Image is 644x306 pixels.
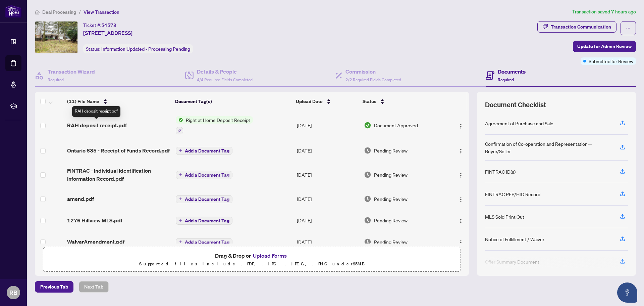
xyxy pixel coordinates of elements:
[83,44,193,53] div: Status:
[35,281,73,293] button: Previous Tab
[374,195,408,203] span: Pending Review
[294,188,361,210] td: [DATE]
[455,169,466,180] button: Logo
[67,98,99,105] span: (11) File Name
[64,92,172,111] th: (11) File Name
[345,68,401,76] h4: Commission
[294,140,361,161] td: [DATE]
[9,288,17,297] span: RB
[360,92,443,111] th: Status
[179,197,182,201] span: plus
[176,170,232,179] button: Add a Document Tag
[67,146,170,155] span: Ontario 635 - Receipt of Funds Record.pdf
[176,217,232,225] button: Add a Document Tag
[374,217,408,224] span: Pending Review
[176,171,232,179] button: Add a Document Tag
[374,238,408,246] span: Pending Review
[364,238,371,246] img: Document Status
[185,197,229,202] span: Add a Document Tag
[79,8,81,16] li: /
[197,68,253,76] h4: Details & People
[176,147,232,155] button: Add a Document Tag
[101,46,190,52] span: Information Updated - Processing Pending
[83,21,116,29] div: Ticket #:
[5,5,21,17] img: logo
[83,29,132,37] span: [STREET_ADDRESS]
[183,116,253,124] span: Right at Home Deposit Receipt
[35,10,40,14] span: home
[572,8,636,16] article: Transaction saved 7 hours ago
[364,195,371,203] img: Document Status
[573,41,636,52] button: Update for Admin Review
[179,219,182,222] span: plus
[458,240,464,245] img: Logo
[176,216,232,225] button: Add a Document Tag
[485,190,540,198] div: FINTRAC PEP/HIO Record
[485,120,553,127] div: Agreement of Purchase and Sale
[185,173,229,177] span: Add a Document Tag
[67,238,124,246] span: WaiverAmendment.pdf
[197,77,253,82] span: 4/4 Required Fields Completed
[498,77,514,82] span: Required
[43,247,461,272] span: Drag & Drop orUpload FormsSupported files include .PDF, .JPG, .JPEG, .PNG under25MB
[179,173,182,176] span: plus
[364,171,371,178] img: Document Status
[345,77,401,82] span: 2/2 Required Fields Completed
[48,68,95,76] h4: Transaction Wizard
[72,106,120,117] div: RAH deposit receipt.pdf
[251,251,289,260] button: Upload Forms
[458,124,464,129] img: Logo
[537,21,616,33] button: Transaction Communication
[185,148,229,153] span: Add a Document Tag
[485,168,516,175] div: FINTRAC ID(s)
[67,195,94,203] span: amend.pdf
[626,26,631,31] span: ellipsis
[293,92,360,111] th: Upload Date
[485,213,524,220] div: MLS Sold Print Out
[455,120,466,131] button: Logo
[179,149,182,152] span: plus
[42,9,76,15] span: Deal Processing
[294,111,361,140] td: [DATE]
[67,167,170,183] span: FINTRAC - Individual Identification Information Record.pdf
[363,98,376,105] span: Status
[185,240,229,245] span: Add a Document Tag
[364,147,371,154] img: Document Status
[294,161,361,188] td: [DATE]
[79,281,109,293] button: Next Tab
[176,195,232,203] button: Add a Document Tag
[172,92,293,111] th: Document Tag(s)
[176,116,183,124] img: Status Icon
[455,215,466,226] button: Logo
[458,197,464,202] img: Logo
[47,260,457,268] p: Supported files include .PDF, .JPG, .JPEG, .PNG under 25 MB
[176,146,232,155] button: Add a Document Tag
[374,147,408,154] span: Pending Review
[48,77,64,82] span: Required
[374,171,408,178] span: Pending Review
[458,148,464,154] img: Logo
[455,236,466,247] button: Logo
[455,145,466,156] button: Logo
[294,231,361,253] td: [DATE]
[176,116,253,134] button: Status IconRight at Home Deposit Receipt
[35,21,77,53] img: IMG-W12417141_1.jpg
[176,194,232,203] button: Add a Document Tag
[67,121,127,129] span: RAH deposit receipt.pdf
[84,9,119,15] span: View Transaction
[176,238,232,246] button: Add a Document Tag
[458,218,464,224] img: Logo
[185,218,229,223] span: Add a Document Tag
[577,41,632,52] span: Update for Admin Review
[294,210,361,231] td: [DATE]
[364,122,371,129] img: Document Status
[485,235,544,243] div: Notice of Fulfillment / Waiver
[455,193,466,204] button: Logo
[551,21,611,32] div: Transaction Communication
[485,100,546,110] span: Document Checklist
[179,240,182,244] span: plus
[617,282,637,303] button: Open asap
[485,140,612,155] div: Confirmation of Co-operation and Representation—Buyer/Seller
[40,281,68,292] span: Previous Tab
[589,57,633,65] span: Submitted for Review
